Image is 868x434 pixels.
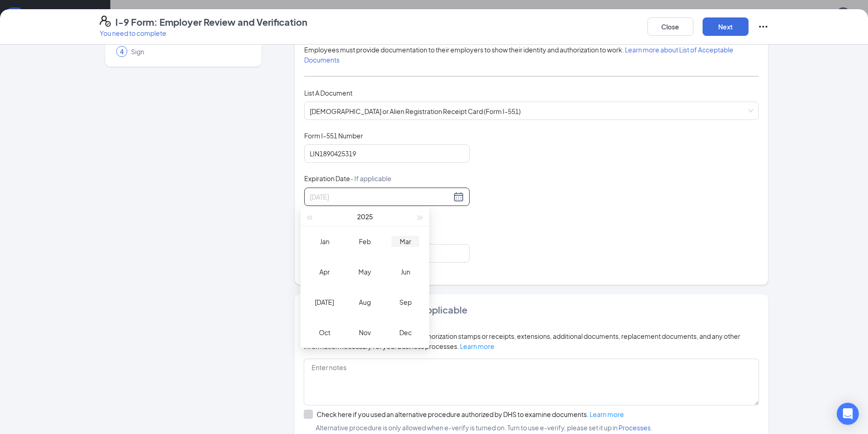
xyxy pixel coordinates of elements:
[703,17,749,36] button: Next
[758,21,769,32] svg: Ellipses
[310,192,451,202] input: Select date
[311,297,338,308] div: [DATE]
[304,423,759,433] span: Alternative procedure is only allowed when e-verify is turned on. Turn to use e-verify, please se...
[345,226,385,257] td: 2025-02
[385,226,425,257] td: 2025-03
[351,297,379,308] div: Aug
[304,287,345,317] td: 2025-07
[311,266,338,277] div: Apr
[304,257,345,287] td: 2025-04
[647,17,693,36] button: Close
[100,29,307,38] p: You need to complete
[304,226,345,257] td: 2025-01
[357,207,373,226] button: 2025
[310,102,753,120] span: [DEMOGRAPHIC_DATA] or Alien Registration Receipt Card (Form I-551)
[460,342,494,350] a: Learn more
[304,131,363,140] span: Form I-551 Number
[304,144,470,163] input: Enter Form I-551 number
[311,327,338,338] div: Oct
[304,89,352,97] span: List A Document
[351,266,379,277] div: May
[120,47,124,56] span: 4
[403,304,467,315] span: • if applicable
[385,257,425,287] td: 2025-06
[837,403,859,425] div: Open Intercom Messenger
[304,174,391,183] span: Expiration Date
[618,423,651,432] a: Processes
[131,47,249,56] span: Sign
[351,327,379,338] div: Nov
[350,174,391,183] span: - If applicable
[590,410,624,418] a: Learn more
[304,317,345,348] td: 2025-10
[311,236,338,247] div: Jan
[345,317,385,348] td: 2025-11
[100,16,111,27] svg: FormI9EVerifyIcon
[345,287,385,317] td: 2025-08
[385,287,425,317] td: 2025-09
[304,46,733,64] span: Employees must provide documentation to their employers to show their identity and authorization ...
[351,236,379,247] div: Feb
[391,327,419,338] div: Dec
[317,410,624,419] div: Check here if you used an alternative procedure authorized by DHS to examine documents.
[391,266,419,277] div: Jun
[385,317,425,348] td: 2025-12
[304,332,740,350] span: Provide all notes relating employment authorization stamps or receipts, extensions, additional do...
[345,257,385,287] td: 2025-05
[391,236,419,247] div: Mar
[115,16,307,29] h4: I-9 Form: Employer Review and Verification
[391,297,419,308] div: Sep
